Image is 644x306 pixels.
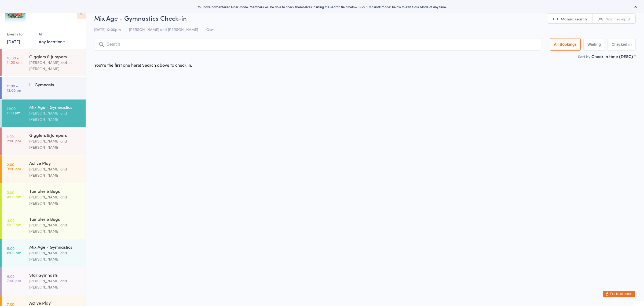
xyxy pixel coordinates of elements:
[29,244,81,250] div: Mix Age - Gymnastics
[39,30,65,38] div: At
[608,38,636,51] button: Checked in
[603,291,635,297] button: Exit kiosk mode
[29,222,81,234] div: [PERSON_NAME] and [PERSON_NAME]
[7,190,21,199] time: 3:00 - 4:00 pm
[591,53,636,59] div: Check in time (DESC)
[29,194,81,206] div: [PERSON_NAME] and [PERSON_NAME]
[94,38,541,51] input: Search
[29,132,81,138] div: Gigglers & Jumpers
[29,300,81,306] div: Active Play
[2,77,86,99] a: 11:00 -12:00 pmLil Gymnasts
[2,183,86,211] a: 3:00 -4:00 pmTumbler & Bugs[PERSON_NAME] and [PERSON_NAME]
[29,166,81,178] div: [PERSON_NAME] and [PERSON_NAME]
[29,54,81,59] div: Gigglers & Jumpers
[578,54,590,59] label: Sort by
[2,239,86,267] a: 5:00 -6:00 pmMix Age - Gymnastics[PERSON_NAME] and [PERSON_NAME]
[583,38,605,51] button: Waiting
[206,27,214,32] span: Gym
[7,38,20,44] a: [DATE]
[7,246,21,255] time: 5:00 - 6:00 pm
[29,188,81,194] div: Tumbler & Bugs
[2,155,86,183] a: 2:00 -3:00 pmActive Play[PERSON_NAME] and [PERSON_NAME]
[7,162,21,171] time: 2:00 - 3:00 pm
[606,16,630,22] span: Scanner input
[39,38,65,44] div: Any location
[550,38,581,51] button: All Bookings
[29,250,81,262] div: [PERSON_NAME] and [PERSON_NAME]
[2,211,86,239] a: 4:00 -5:00 pmTumbler & Bugs[PERSON_NAME] and [PERSON_NAME]
[29,110,81,122] div: [PERSON_NAME] and [PERSON_NAME]
[9,4,635,9] div: You have now entered Kiosk Mode. Members will be able to check themselves in using the search fie...
[7,106,20,115] time: 12:00 - 1:00 pm
[94,62,192,68] div: You're the first one here! Search above to check in.
[7,56,21,64] time: 10:00 - 11:00 am
[7,274,21,283] time: 6:00 - 7:00 pm
[29,272,81,278] div: Star Gymnasts
[7,134,21,143] time: 1:00 - 2:00 pm
[2,49,86,76] a: 10:00 -11:00 amGigglers & Jumpers[PERSON_NAME] and [PERSON_NAME]
[2,127,86,155] a: 1:00 -2:00 pmGigglers & Jumpers[PERSON_NAME] and [PERSON_NAME]
[129,27,198,32] span: [PERSON_NAME] and [PERSON_NAME]
[29,160,81,166] div: Active Play
[7,84,22,92] time: 11:00 - 12:00 pm
[29,59,81,72] div: [PERSON_NAME] and [PERSON_NAME]
[7,218,21,227] time: 4:00 - 5:00 pm
[2,99,86,127] a: 12:00 -1:00 pmMix Age - Gymnastics[PERSON_NAME] and [PERSON_NAME]
[5,4,25,24] img: Kids Unlimited - Jumeirah Park
[94,13,636,22] h2: Mix Age - Gymnastics Check-in
[2,267,86,295] a: 6:00 -7:00 pmStar Gymnasts[PERSON_NAME] and [PERSON_NAME]
[29,81,81,87] div: Lil Gymnasts
[29,138,81,150] div: [PERSON_NAME] and [PERSON_NAME]
[29,278,81,290] div: [PERSON_NAME] and [PERSON_NAME]
[29,104,81,110] div: Mix Age - Gymnastics
[29,216,81,222] div: Tumbler & Bugs
[7,30,33,38] div: Events for
[94,27,121,32] span: [DATE] 12:00pm
[561,16,587,22] span: Manual search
